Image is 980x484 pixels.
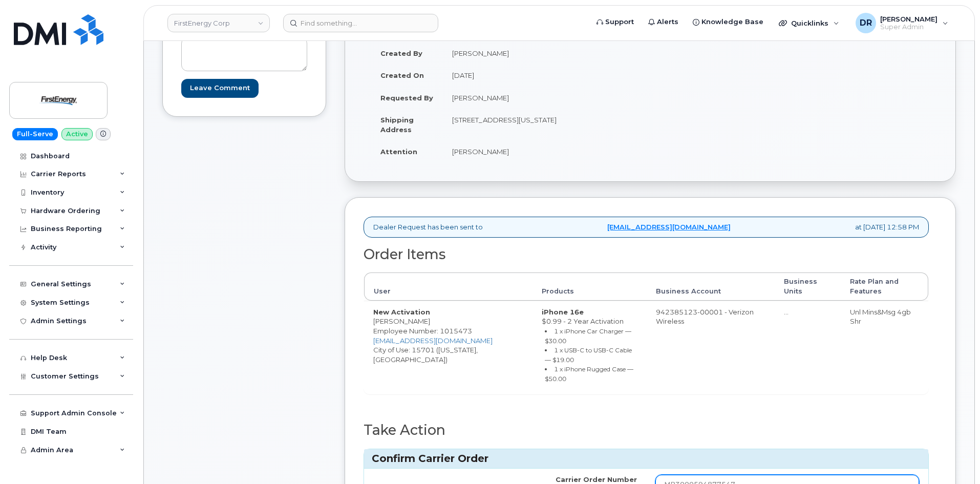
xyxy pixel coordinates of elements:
td: $0.99 - 2 Year Activation [532,301,647,394]
div: Dori Ripley [848,13,955,33]
strong: Attention [380,148,417,156]
span: Knowledge Base [701,17,763,27]
small: 1 x iPhone Car Charger — $30.00 [545,327,631,345]
div: Dealer Request has been sent to at [DATE] 12:58 PM [364,217,929,238]
td: [STREET_ADDRESS][US_STATE] [443,109,643,140]
span: Quicklinks [791,19,828,27]
small: 1 x iPhone Rugged Case — $50.00 [545,365,633,383]
span: … [784,308,789,316]
input: Find something... [283,14,438,32]
strong: Created By [380,49,422,57]
td: [PERSON_NAME] [443,87,643,109]
iframe: Messenger Launcher [935,439,972,476]
a: Alerts [641,12,686,32]
span: Employee Number: 1015473 [373,327,472,335]
td: [PERSON_NAME] [443,140,643,163]
span: DR [860,17,872,29]
a: [EMAIL_ADDRESS][DOMAIN_NAME] [373,336,493,345]
strong: Shipping Address [380,116,414,134]
th: User [364,272,532,301]
span: Alerts [657,17,678,27]
td: [PERSON_NAME] [443,42,643,65]
th: Business Units [775,272,841,301]
strong: New Activation [373,308,430,316]
th: Business Account [647,272,775,301]
h3: Confirm Carrier Order [372,452,921,466]
strong: Created On [380,71,424,79]
a: [EMAIL_ADDRESS][DOMAIN_NAME] [607,222,731,232]
a: FirstEnergy Corp [167,14,270,32]
th: Products [532,272,647,301]
th: Rate Plan and Features [841,272,928,301]
strong: Requested By [380,94,433,102]
a: Support [589,12,641,32]
h2: Take Action [364,423,929,438]
a: Knowledge Base [686,12,771,32]
td: 942385123-00001 - Verizon Wireless [647,301,775,394]
span: Support [605,17,634,27]
span: [PERSON_NAME] [880,15,938,23]
strong: iPhone 16e [542,308,584,316]
td: [PERSON_NAME] City of Use: 15701 ([US_STATE], [GEOGRAPHIC_DATA]) [364,301,532,394]
td: [DATE] [443,64,643,87]
td: Unl Mins&Msg 4gb Shr [841,301,928,394]
div: Quicklinks [772,13,846,33]
input: Leave Comment [181,79,259,98]
span: Super Admin [880,23,938,31]
h2: Order Items [364,247,929,262]
small: 1 x USB-C to USB-C Cable — $19.00 [545,346,632,364]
